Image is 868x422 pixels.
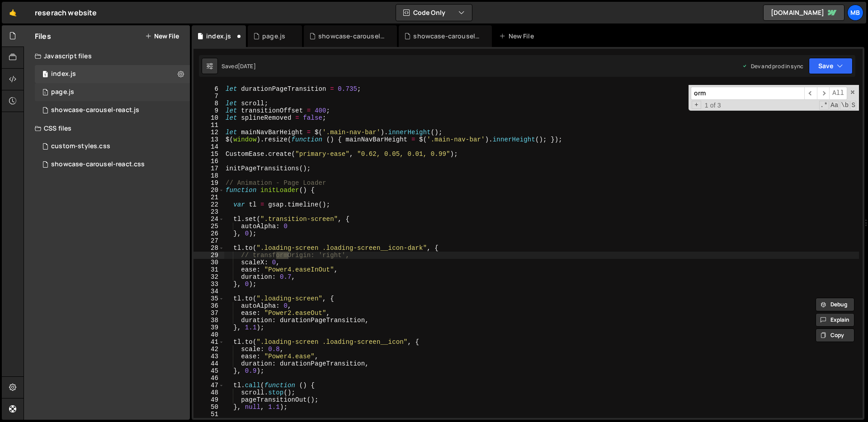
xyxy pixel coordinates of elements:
[193,93,224,100] div: 7
[193,165,224,172] div: 17
[318,32,386,41] div: showcase-carousel-react.css
[193,360,224,367] div: 44
[35,65,190,83] div: 10476/23765.js
[193,85,224,93] div: 6
[193,129,224,136] div: 12
[51,70,76,78] div: index.js
[193,244,224,252] div: 28
[817,87,830,100] span: ​
[193,136,224,143] div: 13
[193,273,224,281] div: 32
[24,47,190,65] div: Javascript files
[193,375,224,382] div: 46
[145,33,179,40] button: New File
[193,252,224,259] div: 29
[193,338,224,346] div: 41
[819,101,829,110] span: RegExp Search
[193,107,224,114] div: 9
[238,62,256,70] div: [DATE]
[193,230,224,237] div: 26
[193,208,224,216] div: 23
[193,317,224,324] div: 38
[206,32,231,41] div: index.js
[193,281,224,288] div: 33
[193,216,224,223] div: 24
[193,143,224,150] div: 14
[193,158,224,165] div: 16
[499,32,537,41] div: New File
[816,313,854,327] button: Explain
[193,396,224,403] div: 49
[763,5,844,21] a: [DOMAIN_NAME]
[850,101,856,110] span: Search In Selection
[396,5,472,21] button: Code Only
[35,155,190,173] div: 10476/45224.css
[701,102,725,109] span: 1 of 3
[413,32,481,41] div: showcase-carousel-react.js
[193,288,224,295] div: 34
[840,101,849,110] span: Whole Word Search
[193,331,224,338] div: 40
[193,266,224,273] div: 31
[193,382,224,389] div: 47
[35,83,190,101] div: 10476/23772.js
[193,295,224,302] div: 35
[42,89,48,97] span: 1
[742,62,803,70] div: Dev and prod in sync
[193,367,224,375] div: 45
[262,32,285,41] div: page.js
[804,87,817,100] span: ​
[193,353,224,360] div: 43
[193,302,224,309] div: 36
[42,71,48,79] span: 1
[816,298,854,311] button: Debug
[193,259,224,266] div: 30
[193,223,224,230] div: 25
[193,389,224,396] div: 48
[809,58,853,74] button: Save
[193,201,224,208] div: 22
[51,88,74,96] div: page.js
[193,172,224,179] div: 18
[193,309,224,317] div: 37
[51,142,110,150] div: custom-styles.css
[51,160,145,169] div: showcase-carousel-react.css
[193,114,224,122] div: 10
[816,328,854,342] button: Copy
[2,2,24,23] a: 🤙
[35,101,190,119] div: 10476/45223.js
[35,31,51,41] h2: Files
[51,106,139,114] div: showcase-carousel-react.js
[193,187,224,194] div: 20
[193,237,224,244] div: 27
[193,403,224,411] div: 50
[35,7,97,18] div: reserach website
[193,150,224,158] div: 15
[193,122,224,129] div: 11
[193,411,224,418] div: 51
[193,324,224,331] div: 39
[222,62,256,70] div: Saved
[35,137,190,155] div: 10476/38631.css
[24,119,190,137] div: CSS files
[847,5,863,21] a: MB
[829,87,847,100] span: Alt-Enter
[193,194,224,201] div: 21
[193,100,224,107] div: 8
[691,87,804,100] input: Search for
[692,101,701,109] span: Toggle Replace mode
[830,101,839,110] span: CaseSensitive Search
[193,179,224,187] div: 19
[193,346,224,353] div: 42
